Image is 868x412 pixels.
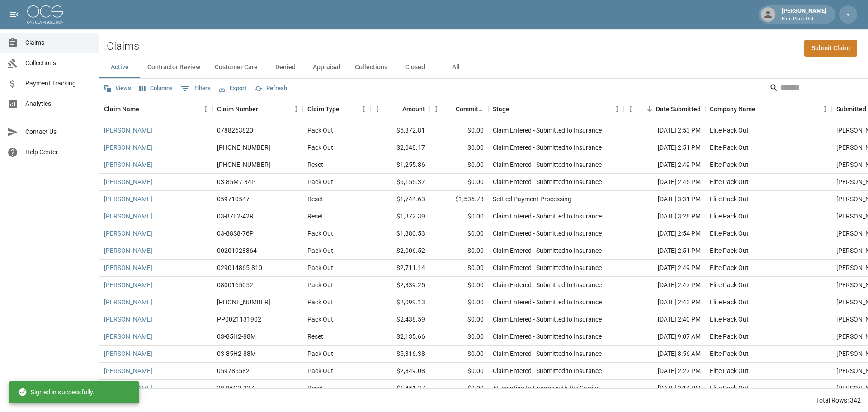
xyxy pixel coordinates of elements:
[509,103,522,115] button: Sort
[307,143,333,152] div: Pack Out
[371,191,429,208] div: $1,744.63
[493,229,602,238] div: Claim Entered - Submitted to Insurance
[371,139,429,156] div: $2,048.17
[307,194,323,204] div: Reset
[303,96,371,122] div: Claim Type
[307,315,333,324] div: Pack Out
[624,174,705,191] div: [DATE] 2:45 PM
[778,6,830,23] div: [PERSON_NAME]
[643,103,656,115] button: Sort
[371,225,429,242] div: $1,880.53
[104,298,152,307] a: [PERSON_NAME]
[104,349,152,358] a: [PERSON_NAME]
[217,194,250,204] div: 059710547
[710,280,749,289] div: Elite Pack Out
[624,96,705,122] div: Date Submitted
[371,346,429,363] div: $5,316.38
[429,96,488,122] div: Committed Amount
[371,102,384,116] button: Menu
[624,139,705,156] div: [DATE] 2:51 PM
[371,242,429,260] div: $2,006.52
[710,160,749,169] div: Elite Pack Out
[429,191,488,208] div: $1,536.73
[456,96,484,122] div: Committed Amount
[429,311,488,328] div: $0.00
[371,96,429,122] div: Amount
[429,328,488,346] div: $0.00
[217,298,270,307] div: 1006-35-1332
[99,96,212,122] div: Claim Name
[429,225,488,242] div: $0.00
[217,280,253,289] div: 0800165052
[624,102,637,116] button: Menu
[371,122,429,139] div: $5,872.81
[624,260,705,277] div: [DATE] 2:49 PM
[656,96,701,122] div: Date Submitted
[217,349,256,358] div: 03-85H2-88M
[624,208,705,225] div: [DATE] 3:28 PM
[371,156,429,174] div: $1,255.86
[25,127,92,137] span: Contact Us
[217,366,250,375] div: 059785582
[710,315,749,324] div: Elite Pack Out
[624,346,705,363] div: [DATE] 8:56 AM
[624,328,705,346] div: [DATE] 9:07 AM
[217,332,256,341] div: 03-85H2-88M
[217,126,253,135] div: 0788263820
[104,263,152,272] a: [PERSON_NAME]
[307,384,323,393] div: Reset
[493,194,571,204] div: Settled Payment Processing
[99,57,868,78] div: dynamic tabs
[710,384,749,393] div: Elite Pack Out
[208,57,265,78] button: Customer Care
[624,294,705,311] div: [DATE] 2:43 PM
[395,57,435,78] button: Closed
[252,81,289,95] button: Refresh
[25,147,92,157] span: Help Center
[493,332,602,341] div: Claim Entered - Submitted to Insurance
[429,380,488,397] div: $0.00
[493,298,602,307] div: Claim Entered - Submitted to Insurance
[624,191,705,208] div: [DATE] 3:31 PM
[371,174,429,191] div: $6,155.37
[624,363,705,380] div: [DATE] 2:27 PM
[104,315,152,324] a: [PERSON_NAME]
[104,246,152,255] a: [PERSON_NAME]
[371,260,429,277] div: $2,711.14
[818,102,832,116] button: Menu
[493,143,602,152] div: Claim Entered - Submitted to Insurance
[710,366,749,375] div: Elite Pack Out
[429,242,488,260] div: $0.00
[493,280,602,289] div: Claim Entered - Submitted to Insurance
[402,96,425,122] div: Amount
[27,5,63,24] img: ocs-logo-white-transparent.png
[371,363,429,380] div: $2,849.08
[429,208,488,225] div: $0.00
[710,212,749,221] div: Elite Pack Out
[101,81,133,95] button: Views
[710,246,749,255] div: Elite Pack Out
[710,194,749,204] div: Elite Pack Out
[710,332,749,341] div: Elite Pack Out
[217,160,270,169] div: 01-009-069521
[804,40,857,57] a: Submit Claim
[493,126,602,135] div: Claim Entered - Submitted to Insurance
[307,126,333,135] div: Pack Out
[371,328,429,346] div: $2,135.66
[610,102,624,116] button: Menu
[25,58,92,68] span: Collections
[710,349,749,358] div: Elite Pack Out
[307,332,323,341] div: Reset
[705,96,832,122] div: Company Name
[265,57,306,78] button: Denied
[104,366,152,375] a: [PERSON_NAME]
[217,263,262,272] div: 029014865-810
[493,160,602,169] div: Claim Entered - Submitted to Insurance
[710,263,749,272] div: Elite Pack Out
[107,40,139,53] h2: Claims
[493,246,602,255] div: Claim Entered - Submitted to Insurance
[429,102,443,116] button: Menu
[816,396,861,405] div: Total Rows: 342
[104,143,152,152] a: [PERSON_NAME]
[710,96,755,122] div: Company Name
